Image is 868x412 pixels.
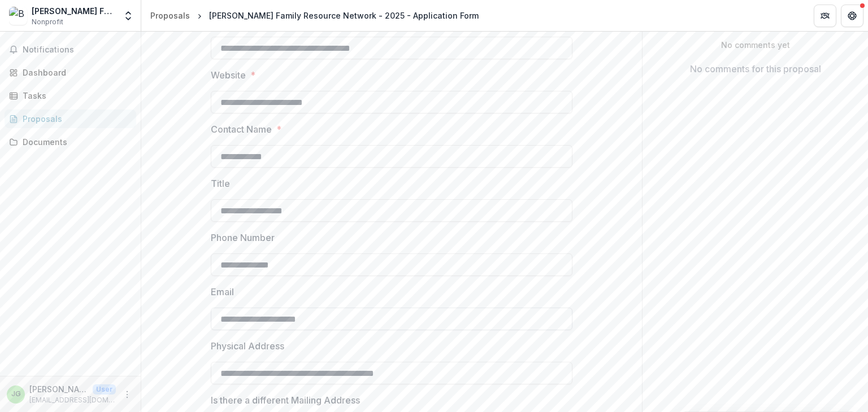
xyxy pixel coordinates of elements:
button: Notifications [5,41,136,59]
a: Tasks [5,86,136,105]
a: Documents [5,133,136,151]
p: Is there a different Mailing Address [211,393,360,407]
span: Nonprofit [32,17,63,27]
div: Documents [23,136,127,148]
p: Physical Address [211,339,284,353]
div: Proposals [23,113,127,125]
p: [PERSON_NAME] [29,383,88,395]
div: Janna Gordon [11,391,21,398]
div: [PERSON_NAME] Family Resource Network [32,5,116,17]
div: [PERSON_NAME] Family Resource Network - 2025 - Application Form [209,10,479,21]
a: Proposals [146,7,194,24]
button: Open entity switcher [120,5,136,27]
button: More [120,388,134,401]
a: Proposals [5,109,136,128]
p: Title [211,177,230,190]
p: Email [211,285,234,299]
div: Proposals [150,10,190,21]
p: Contact Name [211,122,272,136]
button: Partners [814,5,836,27]
p: [EMAIL_ADDRESS][DOMAIN_NAME] [29,395,116,405]
p: Website [211,68,246,82]
p: Phone Number [211,231,275,244]
div: Dashboard [23,67,127,78]
p: No comments for this proposal [690,62,821,76]
span: Notifications [23,45,132,55]
a: Dashboard [5,63,136,82]
img: Brooke Hancock Family Resource Network [9,7,27,25]
nav: breadcrumb [146,7,483,24]
button: Get Help [841,5,863,27]
div: Tasks [23,90,127,102]
p: No comments yet [652,39,859,51]
p: User [93,384,116,395]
